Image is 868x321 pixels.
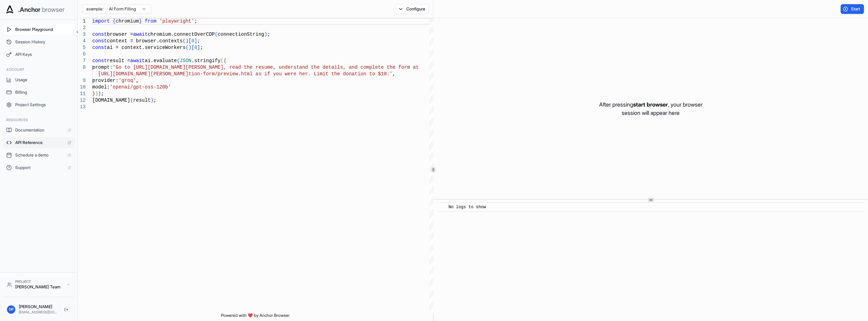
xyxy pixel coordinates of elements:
[194,45,197,50] span: 0
[78,44,86,51] div: 5
[98,91,101,96] span: )
[3,137,75,148] a: API Reference
[151,98,153,103] span: )
[78,97,86,104] div: 12
[136,78,139,83] span: ,
[73,28,82,36] button: Collapse sidebar
[188,71,334,77] span: tion-form/preview.html as if you were her. Limit t
[78,38,86,44] div: 4
[6,117,71,123] h3: Resources
[15,52,71,57] span: API Keys
[15,152,64,158] span: Schedule a demo
[107,32,133,37] span: browser =
[267,32,270,37] span: ;
[78,104,86,110] div: 13
[153,98,156,103] span: ;
[223,58,226,64] span: {
[197,45,200,50] span: ]
[78,84,86,91] div: 10
[15,140,64,145] span: API Reference
[235,65,381,70] span: ad the resume, understand the details, and complet
[110,84,171,90] span: 'openai/gpt-oss-120b'
[116,18,139,24] span: chromium
[15,90,71,95] span: Billing
[92,58,107,64] span: const
[92,18,110,24] span: import
[264,32,267,37] span: )
[15,165,64,170] span: Support
[215,32,218,37] span: (
[15,284,63,290] div: [PERSON_NAME] Team
[15,127,64,133] span: Documentation
[188,38,191,44] span: [
[3,276,74,293] button: Project[PERSON_NAME] Team
[440,204,443,211] span: ​
[182,38,185,44] span: (
[119,78,136,83] span: 'groq'
[92,45,107,50] span: const
[9,307,14,312] span: DP
[42,5,65,15] span: browser
[218,32,264,37] span: connectionString
[192,45,194,50] span: [
[15,102,71,108] span: Project Settings
[3,36,75,48] button: Session History
[92,65,113,70] span: prompt:
[186,45,188,50] span: (
[95,91,98,96] span: )
[3,24,75,35] button: Browser Playground
[221,313,290,321] span: Powered with ❤️ by Anchor Browser
[92,91,95,96] span: }
[19,310,59,315] div: [EMAIL_ADDRESS][DOMAIN_NAME]
[133,32,148,37] span: await
[78,25,86,31] div: 2
[19,304,59,310] div: [PERSON_NAME]
[78,77,86,84] div: 9
[200,45,203,50] span: ;
[130,98,133,103] span: (
[113,18,116,24] span: {
[101,91,104,96] span: ;
[841,4,864,14] button: Start
[633,101,668,108] span: start browser
[18,5,41,15] span: .Anchor
[145,18,156,24] span: from
[334,71,392,77] span: he donation to $10.'
[78,64,86,71] div: 8
[92,32,107,37] span: const
[78,91,86,97] div: 11
[78,51,86,58] div: 6
[15,39,71,45] span: Session History
[180,58,192,64] span: JSON
[381,65,419,70] span: e the form at
[78,58,86,64] div: 7
[15,279,63,284] div: Project
[194,38,197,44] span: ]
[3,87,75,98] button: Billing
[194,18,197,24] span: ;
[98,71,188,77] span: [URL][DOMAIN_NAME][PERSON_NAME]
[186,38,188,44] span: )
[92,78,119,83] span: provider:
[15,27,71,32] span: Browser Playground
[3,150,75,161] a: Schedule a demo
[78,18,86,25] div: 1
[3,74,75,85] button: Usage
[395,4,429,14] button: Configure
[6,67,71,72] h3: Account
[3,125,75,136] a: Documentation
[3,49,75,60] button: API Keys
[3,162,75,173] a: Support
[188,45,191,50] span: )
[4,4,15,15] img: Anchor Icon
[139,18,142,24] span: }
[145,58,177,64] span: ai.evaluate
[113,65,235,70] span: 'Go to [URL][DOMAIN_NAME][PERSON_NAME], re
[62,305,70,314] button: Logout
[221,58,223,64] span: (
[107,45,186,50] span: ai = context.serviceWorkers
[599,100,703,117] p: After pressing , your browser session will appear here
[148,32,215,37] span: chromium.connectOverCDP
[130,58,145,64] span: await
[392,71,395,77] span: ,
